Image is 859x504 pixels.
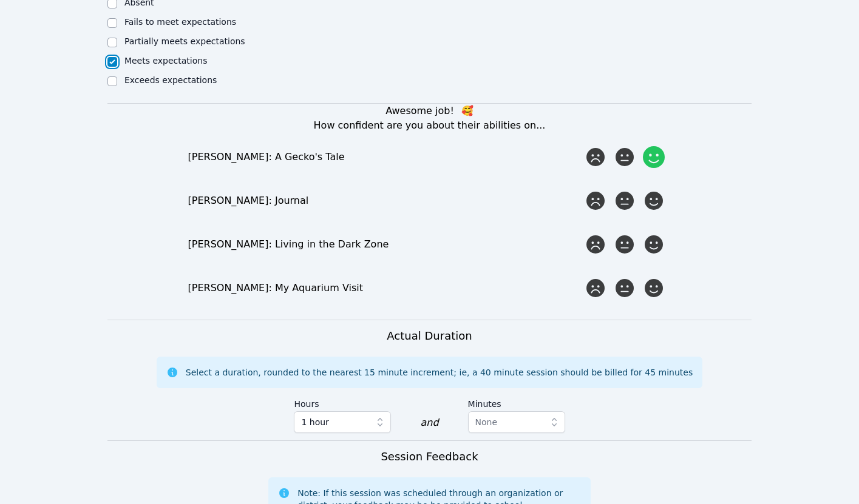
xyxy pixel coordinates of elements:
[475,417,498,427] span: None
[188,150,584,164] div: [PERSON_NAME]: A Gecko's Tale
[124,75,217,85] label: Exceeds expectations
[188,237,584,252] div: [PERSON_NAME]: Living in the Dark Zone
[314,119,546,131] span: How confident are you about their abilities on...
[385,105,454,116] span: Awesome job!
[124,36,245,46] label: Partially meets expectations
[301,415,328,429] span: 1 hour
[387,328,472,344] h3: Actual Duration
[188,281,584,295] div: [PERSON_NAME]: My Aquarium Visit
[468,411,565,433] button: None
[124,17,236,27] label: Fails to meet expectations
[461,105,474,116] span: kisses
[381,448,478,465] h3: Session Feedback
[468,393,565,411] label: Minutes
[294,393,391,411] label: Hours
[294,411,391,433] button: 1 hour
[188,193,584,208] div: [PERSON_NAME]: Journal
[124,56,208,66] label: Meets expectations
[420,415,438,430] div: and
[186,366,693,378] div: Select a duration, rounded to the nearest 15 minute increment; ie, a 40 minute session should be ...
